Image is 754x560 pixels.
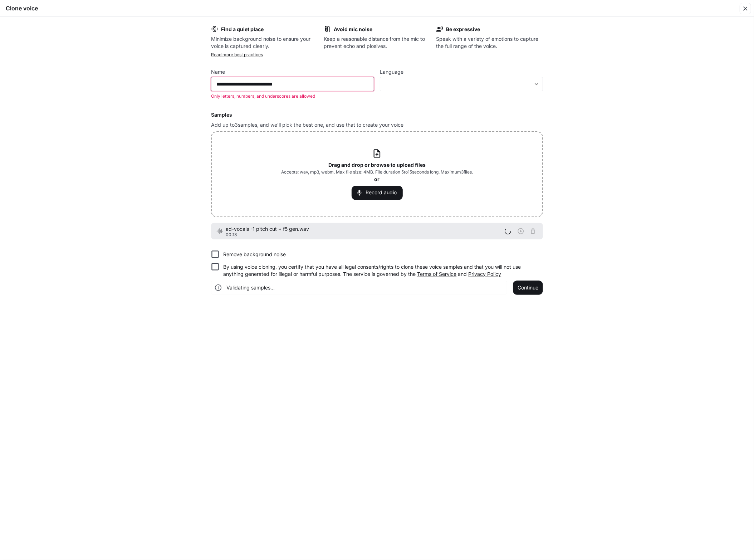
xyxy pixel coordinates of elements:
[226,233,505,237] p: 00:13
[226,225,505,233] span: ad-vocals -1 pitch cut + f5 gen.wav
[513,281,543,295] button: Continue
[211,121,543,128] p: Add up to 3 samples, and we'll pick the best one, and use that to create your voice
[328,162,426,168] b: Drag and drop or browse to upload files
[352,186,403,200] button: Record audio
[211,93,369,100] p: Only letters, numbers, and underscores are allowed
[380,81,543,88] div: ​
[211,35,318,50] p: Minimize background noise to ensure your voice is captured clearly.
[334,26,372,32] b: Avoid mic noise
[6,4,38,12] h5: Clone voice
[226,281,275,294] div: Validating samples...
[223,251,286,258] p: Remove background noise
[374,176,380,182] b: or
[223,263,537,278] p: By using voice cloning, you certify that you have all legal consents/rights to clone these voice ...
[281,169,473,176] span: Accepts: wav, mp3, webm. Max file size: 4MB. File duration 5 to 15 seconds long. Maximum 3 files.
[417,271,456,277] a: Terms of Service
[446,26,480,32] b: Be expressive
[436,35,543,50] p: Speak with a variety of emotions to capture the full range of the voice.
[211,52,263,57] a: Read more best practices
[211,69,225,74] p: Name
[211,111,543,118] h6: Samples
[324,35,431,50] p: Keep a reasonable distance from the mic to prevent echo and plosives.
[468,271,501,277] a: Privacy Policy
[221,26,264,32] b: Find a quiet place
[380,69,403,74] p: Language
